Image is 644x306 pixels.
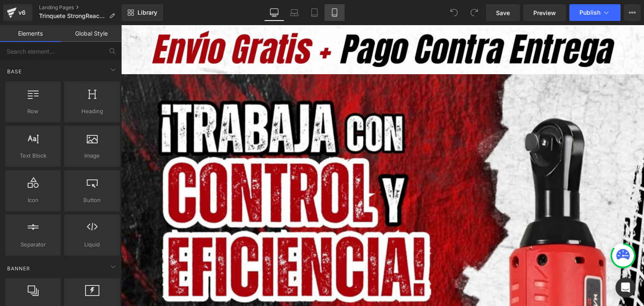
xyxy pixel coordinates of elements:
a: Laptop [284,4,304,21]
span: Trinquete StrongReach® [39,13,106,19]
a: Landing Pages [39,4,122,11]
span: Publish [579,9,600,16]
span: Icon [8,196,58,205]
a: Preview [523,4,566,21]
button: Publish [569,4,621,21]
div: Open Intercom Messenger [615,277,636,298]
span: Image [67,151,117,160]
span: Base [6,67,23,75]
a: Tablet [304,4,325,21]
span: Save [496,8,510,17]
a: Mobile [325,4,345,21]
a: Global Style [61,25,122,42]
button: Undo [446,4,462,21]
span: Button [67,196,117,205]
a: v6 [3,4,32,21]
button: More [624,4,641,21]
span: Heading [67,107,117,116]
span: Library [138,9,157,16]
span: Preview [533,8,556,17]
a: Desktop [264,4,284,21]
button: Redo [466,4,483,21]
span: Row [8,107,58,116]
div: v6 [17,7,27,18]
span: Text Block [8,151,58,160]
span: Banner [6,265,31,272]
a: New Library [122,4,163,21]
span: Liquid [67,240,117,249]
span: Separator [8,240,58,249]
